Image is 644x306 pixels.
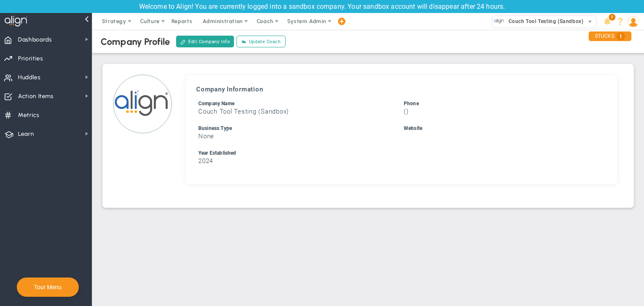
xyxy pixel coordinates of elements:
img: 33465.Company.photo [494,16,504,26]
div: STUCKS [589,31,631,41]
h3: None [198,132,400,140]
span: Website [404,125,422,131]
span: Strategy [102,18,126,24]
span: Action Items [18,88,54,105]
span: 1 [616,32,625,41]
span: Coach [257,18,273,24]
span: ( [404,108,406,115]
span: Reports [167,13,197,30]
span: Learn [18,125,34,143]
span: Company Name [198,101,234,106]
img: 64089.Person.photo [628,16,639,27]
span: ) [406,108,409,115]
span: Dashboards [18,31,52,49]
span: Phone [404,101,419,106]
span: select [584,16,596,28]
li: Help & Frequently Asked Questions (FAQ) [614,13,627,30]
button: Update Coach [236,36,285,47]
button: Tour Menu [31,283,64,291]
span: System Admin [287,18,326,24]
h3: Couch Tool Testing (Sandbox) [198,108,400,116]
h3: Company Information [196,86,607,93]
div: Company Profile [101,36,170,47]
span: Priorities [18,50,43,67]
span: Metrics [18,106,39,124]
h3: 2024 [198,157,605,165]
span: Couch Tool Testing (Sandbox) [504,16,583,27]
span: Business Type [198,125,232,131]
button: Edit Company Info [176,36,234,47]
span: 1 [609,14,615,21]
span: Huddles [18,69,41,86]
span: Administration [203,18,242,24]
span: Culture [140,18,160,24]
li: Announcements [601,13,614,30]
span: Year Established [198,150,236,156]
img: Loading... [113,75,172,133]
